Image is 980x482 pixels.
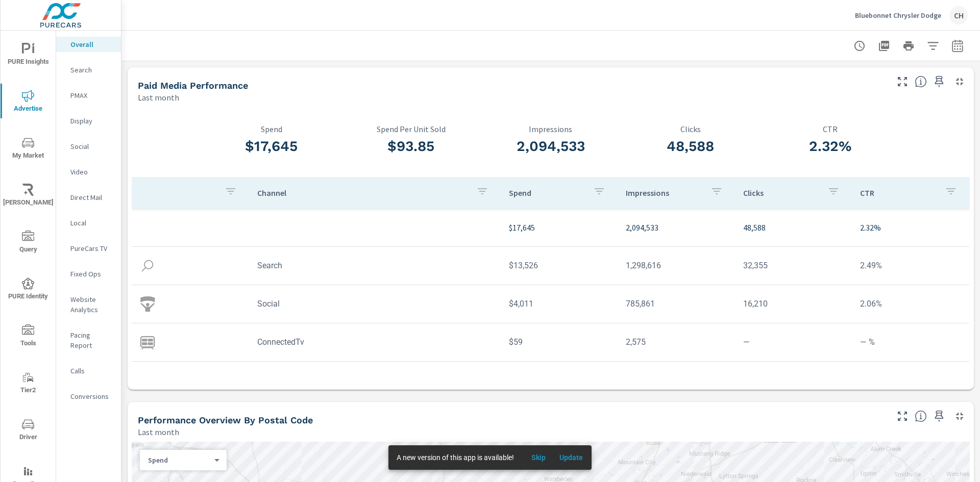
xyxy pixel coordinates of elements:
[140,335,155,350] img: icon-connectedtv.svg
[501,291,618,317] td: $4,011
[56,292,121,317] div: Website Analytics
[526,453,551,462] span: Skip
[951,408,968,424] button: Minimize Widget
[509,188,585,198] p: Spend
[70,141,113,151] p: Social
[743,221,844,234] p: 48,588
[56,113,121,129] div: Display
[4,231,53,256] span: Query
[949,6,968,24] div: CH
[4,90,53,115] span: Advertise
[735,252,852,278] td: 32,355
[70,330,113,350] p: Pacing Report
[70,167,113,177] p: Video
[341,124,481,134] p: Spend Per Unit Sold
[618,329,735,355] td: 2,575
[4,137,53,162] span: My Market
[852,291,969,317] td: 2.06%
[621,124,761,134] p: Clicks
[4,371,53,396] span: Tier2
[4,324,53,349] span: Tools
[56,62,121,78] div: Search
[860,221,961,234] p: 2.32%
[852,367,969,393] td: — %
[501,367,618,393] td: $33
[56,266,121,282] div: Fixed Ops
[70,218,113,228] p: Local
[852,329,969,355] td: — %
[761,124,900,134] p: CTR
[735,291,852,317] td: 16,210
[56,327,121,353] div: Pacing Report
[852,252,969,278] td: 2.49%
[56,37,121,52] div: Overall
[735,329,852,355] td: —
[626,221,727,234] p: 2,094,533
[894,73,911,90] button: Make Fullscreen
[947,36,968,56] button: Select Date Range
[56,139,121,154] div: Social
[923,36,943,56] button: Apply Filters
[140,296,155,312] img: icon-social.svg
[522,449,555,466] button: Skip
[481,124,621,134] p: Impressions
[761,138,900,155] h3: 2.32%
[56,190,121,205] div: Direct Mail
[618,367,735,393] td: 6,200
[56,363,121,378] div: Calls
[56,389,121,404] div: Conversions
[626,188,702,198] p: Impressions
[70,269,113,279] p: Fixed Ops
[138,415,313,425] h5: Performance Overview By Postal Code
[148,455,210,465] p: Spend
[70,243,113,253] p: PureCars TV
[70,366,113,376] p: Calls
[56,88,121,103] div: PMAX
[481,138,621,155] h3: 2,094,533
[951,73,968,90] button: Minimize Widget
[249,291,501,317] td: Social
[140,258,155,273] img: icon-search.svg
[70,391,113,401] p: Conversions
[621,138,761,155] h3: 48,588
[138,426,179,438] p: Last month
[56,164,121,180] div: Video
[249,367,501,393] td: Video
[140,455,218,465] div: Spend
[4,43,53,68] span: PURE Insights
[70,65,113,75] p: Search
[559,453,583,462] span: Update
[249,252,501,278] td: Search
[860,188,937,198] p: CTR
[735,367,852,393] td: —
[915,75,927,88] span: Understand performance metrics over the selected time range.
[70,294,113,315] p: Website Analytics
[855,11,941,20] p: Bluebonnet Chrysler Dodge
[70,192,113,202] p: Direct Mail
[874,36,894,56] button: "Export Report to PDF"
[4,277,53,302] span: PURE Identity
[618,291,735,317] td: 785,861
[501,252,618,278] td: $13,526
[341,138,481,155] h3: $93.85
[202,124,341,134] p: Spend
[202,138,341,155] h3: $17,645
[915,410,927,422] span: Understand performance data by postal code. Individual postal codes can be selected and expanded ...
[555,449,587,466] button: Update
[138,80,248,91] h5: Paid Media Performance
[4,418,53,443] span: Driver
[56,215,121,231] div: Local
[70,39,113,49] p: Overall
[249,329,501,355] td: ConnectedTv
[509,221,610,234] p: $17,645
[931,408,947,424] span: Save this to your personalized report
[743,188,820,198] p: Clicks
[70,116,113,126] p: Display
[70,90,113,100] p: PMAX
[257,188,468,198] p: Channel
[138,91,179,104] p: Last month
[56,241,121,256] div: PureCars TV
[931,73,947,90] span: Save this to your personalized report
[501,329,618,355] td: $59
[898,36,919,56] button: Print Report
